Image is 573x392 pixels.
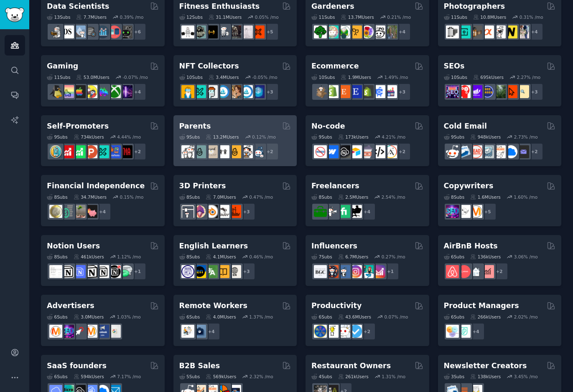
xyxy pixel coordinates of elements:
[338,134,369,140] div: 173k Users
[311,121,345,132] h2: No-code
[338,254,369,260] div: 6.7M Users
[444,254,465,260] div: 6 Sub s
[228,85,241,98] img: CryptoArt
[261,83,279,101] div: + 3
[252,25,265,38] img: personaltraining
[504,85,517,98] img: GoogleSearchConsole
[261,143,279,160] div: + 2
[458,25,471,38] img: streetphotography
[311,1,354,12] h2: Gardeners
[337,325,350,338] img: productivity
[326,205,339,218] img: freelance_forhire
[179,14,203,20] div: 12 Sub s
[203,323,220,340] div: + 4
[193,265,206,278] img: EnglishLearning
[311,194,332,200] div: 8 Sub s
[181,205,194,218] img: 3Dprinting
[47,14,70,20] div: 13 Sub s
[481,265,494,278] img: AirBnBInvesting
[120,194,144,200] div: 0.15 % /mo
[470,134,501,140] div: 948k Users
[179,181,226,191] h2: 3D Printers
[444,1,505,12] h2: Photographers
[181,145,194,158] img: daddit
[385,314,408,320] div: 0.07 % /mo
[311,361,391,371] h2: Restaurant Owners
[47,134,68,140] div: 9 Sub s
[358,203,376,220] div: + 4
[349,265,362,278] img: InstagramMarketing
[84,85,97,98] img: GamerPals
[49,25,62,38] img: MachineLearning
[444,121,487,132] h2: Cold Email
[108,25,121,38] img: datasets
[74,254,104,260] div: 461k Users
[179,241,248,251] h2: English Learners
[47,181,145,191] h2: Financial Independence
[193,205,206,218] img: 3Dmodeling
[326,85,339,98] img: shopify
[326,25,339,38] img: succulents
[49,205,62,218] img: UKPersonalFinance
[514,254,538,260] div: 3.06 % /mo
[73,205,86,218] img: Fire
[249,194,273,200] div: 0.47 % /mo
[372,265,385,278] img: InstagramGrowthTips
[61,85,74,98] img: CozyGamers
[382,194,405,200] div: 2.54 % /mo
[314,85,327,98] img: dropship
[205,145,218,158] img: beyondthebump
[129,83,146,101] div: + 4
[446,145,459,158] img: sales
[129,263,146,280] div: + 1
[47,194,68,200] div: 8 Sub s
[337,205,350,218] img: Fiverr
[337,85,350,98] img: Etsy
[444,241,498,251] h2: AirBnB Hosts
[96,25,109,38] img: analytics
[314,325,327,338] img: LifeProTips
[117,314,141,320] div: 1.03 % /mo
[444,181,494,191] h2: Copywriters
[240,85,253,98] img: OpenseaMarket
[479,203,497,220] div: + 5
[458,85,471,98] img: TechSEO
[74,134,104,140] div: 734k Users
[216,85,229,98] img: OpenSeaNFT
[444,374,465,379] div: 3 Sub s
[470,314,501,320] div: 266k Users
[181,85,194,98] img: NFTExchange
[240,25,253,38] img: physicaltherapy
[96,85,109,98] img: gamers
[361,25,374,38] img: flowers
[361,85,374,98] img: reviewmyshopify
[341,14,374,20] div: 13.7M Users
[193,85,206,98] img: NFTMarketplace
[311,301,362,311] h2: Productivity
[228,265,241,278] img: Learn_English
[446,85,459,98] img: SEO_Digital_Marketing
[205,265,218,278] img: language_exchange
[473,14,506,20] div: 10.8M Users
[205,85,218,98] img: NFTmarket
[84,145,97,158] img: ProductHunters
[517,74,540,80] div: 2.27 % /mo
[514,134,538,140] div: 2.73 % /mo
[117,254,141,260] div: 1.12 % /mo
[338,374,369,379] div: 261k Users
[514,314,538,320] div: 2.02 % /mo
[338,194,369,200] div: 2.5M Users
[473,74,504,80] div: 695k Users
[193,25,206,38] img: GymMotivation
[311,181,359,191] h2: Freelancers
[193,145,206,158] img: SingleParents
[206,194,236,200] div: 7.0M Users
[74,194,107,200] div: 34.7M Users
[73,145,86,158] img: selfpromotion
[252,85,265,98] img: DigitalItems
[206,374,236,379] div: 569k Users
[516,145,529,158] img: EmailOutreach
[49,265,62,278] img: Notiontemplates
[250,374,273,379] div: 2.32 % /mo
[382,134,405,140] div: 4.21 % /mo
